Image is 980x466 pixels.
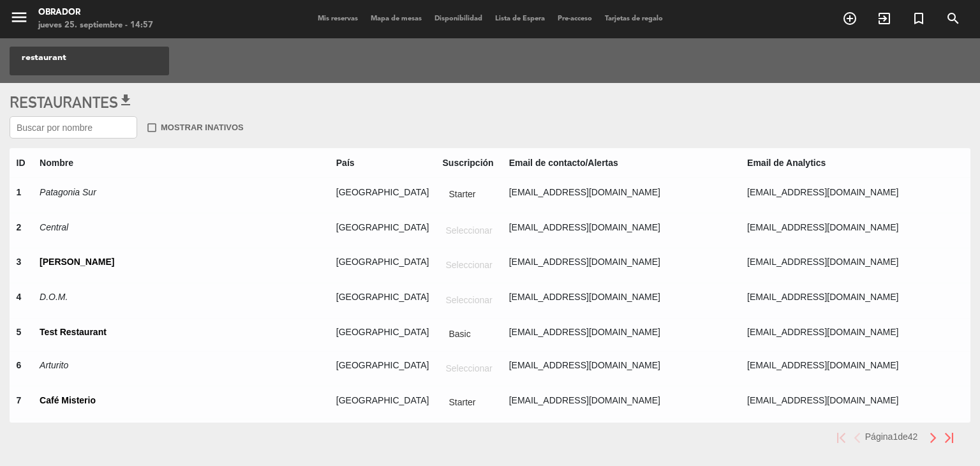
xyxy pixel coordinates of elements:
pagination-template: Página de [833,432,957,442]
td: [GEOGRAPHIC_DATA] [329,351,436,386]
th: 4 [10,283,33,318]
img: prev.png [853,433,861,443]
td: [EMAIL_ADDRESS][DOMAIN_NAME] [741,248,979,283]
img: last.png [945,433,953,443]
td: [EMAIL_ADDRESS][DOMAIN_NAME] [741,419,979,453]
td: [EMAIL_ADDRESS][DOMAIN_NAME] [741,386,979,419]
td: [EMAIL_ADDRESS][DOMAIN_NAME] [741,318,979,351]
td: [EMAIL_ADDRESS][DOMAIN_NAME] [502,177,740,213]
th: 5 [10,318,33,351]
th: 7 [10,386,33,419]
i: menu [10,8,29,27]
h3: Restaurantes [10,93,970,112]
i: exit_to_app [877,11,892,26]
th: 8 [10,419,33,453]
td: [GEOGRAPHIC_DATA] [329,419,436,453]
img: next.png [929,433,937,443]
th: 6 [10,351,33,386]
td: [GEOGRAPHIC_DATA] [329,213,436,248]
td: [EMAIL_ADDRESS][DOMAIN_NAME] [741,283,979,318]
th: 1 [10,177,33,213]
td: [GEOGRAPHIC_DATA] [329,386,436,419]
td: [EMAIL_ADDRESS][DOMAIN_NAME] [502,386,740,419]
th: Nombre [33,149,330,177]
th: D.O.M. [33,283,330,318]
span: 42 [908,432,918,442]
span: Disponibilidad [428,15,489,22]
th: Lasai [33,419,330,453]
th: Arturito [33,351,330,386]
span: get_app [118,93,133,108]
i: search [946,11,961,26]
td: [EMAIL_ADDRESS][DOMAIN_NAME] [741,177,979,213]
th: País [329,149,436,177]
th: Patagonia Sur [33,177,330,213]
td: [EMAIL_ADDRESS][DOMAIN_NAME] [502,283,740,318]
div: Obrador [38,6,153,19]
a: Test Restaurant [40,327,107,337]
span: Mis reservas [311,15,364,22]
th: Email de Analytics [741,149,979,177]
th: Suscripción [436,149,502,177]
a: [PERSON_NAME] [40,257,114,267]
td: [GEOGRAPHIC_DATA] [329,318,436,351]
span: Tarjetas de regalo [598,15,669,22]
td: [EMAIL_ADDRESS][DOMAIN_NAME] [741,213,979,248]
span: Mostrar inativos [161,121,244,134]
span: restaurant [22,50,66,65]
i: turned_in_not [911,11,926,26]
input: Buscar por nombre [10,116,137,139]
td: [EMAIL_ADDRESS][DOMAIN_NAME] [502,318,740,351]
th: 3 [10,248,33,283]
span: 1 [893,432,898,442]
td: [EMAIL_ADDRESS][DOMAIN_NAME] [502,419,740,453]
td: [EMAIL_ADDRESS][DOMAIN_NAME] [502,351,740,386]
td: [EMAIL_ADDRESS][DOMAIN_NAME] [502,248,740,283]
span: Pre-acceso [551,15,598,22]
span: Lista de Espera [489,15,551,22]
th: Email de contacto/Alertas [502,149,740,177]
td: [EMAIL_ADDRESS][DOMAIN_NAME] [502,213,740,248]
div: jueves 25. septiembre - 14:57 [38,19,153,32]
td: [GEOGRAPHIC_DATA] [329,177,436,213]
td: [GEOGRAPHIC_DATA] [329,283,436,318]
th: Central [33,213,330,248]
span: check_box_outline_blank [146,122,158,133]
button: menu [10,8,29,31]
td: [GEOGRAPHIC_DATA] [329,248,436,283]
img: first.png [837,433,845,443]
span: Mapa de mesas [364,15,428,22]
td: [EMAIL_ADDRESS][DOMAIN_NAME] [741,351,979,386]
th: ID [10,149,33,177]
a: Café Misterio [40,395,96,405]
th: 2 [10,213,33,248]
i: add_circle_outline [842,11,857,26]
